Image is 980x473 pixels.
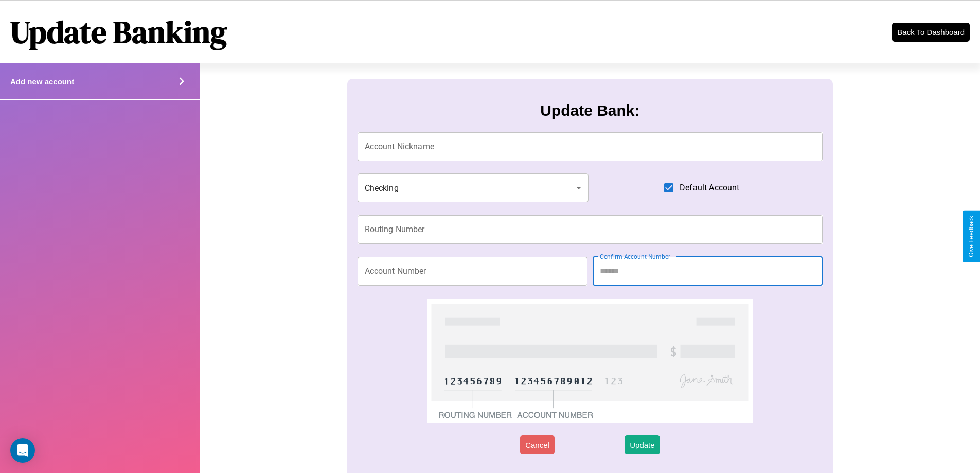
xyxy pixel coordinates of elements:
[520,435,555,454] button: Cancel
[968,216,975,257] div: Give Feedback
[625,435,660,454] button: Update
[10,438,35,463] div: Open Intercom Messenger
[10,77,74,86] h4: Add new account
[892,23,970,42] button: Back To Dashboard
[540,102,639,119] h3: Update Bank:
[680,182,739,194] span: Default Account
[358,173,589,202] div: Checking
[427,299,753,423] img: check
[600,252,670,261] label: Confirm Account Number
[10,11,227,53] h1: Update Banking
